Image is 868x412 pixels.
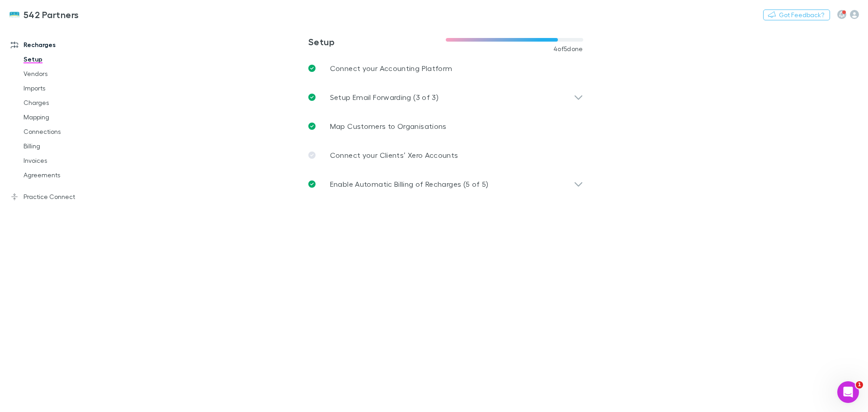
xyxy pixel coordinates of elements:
[14,81,122,95] a: Imports
[837,381,859,403] iframe: Intercom live chat
[330,121,447,132] p: Map Customers to Organisations
[301,170,590,199] div: Enable Automatic Billing of Recharges (5 of 5)
[4,4,85,25] a: 542 Partners
[301,141,590,170] a: Connect your Clients’ Xero Accounts
[14,124,122,139] a: Connections
[9,9,20,20] img: 542 Partners's Logo
[330,63,453,74] p: Connect your Accounting Platform
[14,95,122,110] a: Charges
[301,83,590,112] div: Setup Email Forwarding (3 of 3)
[308,36,446,47] h3: Setup
[24,9,79,20] h3: 542 Partners
[14,110,122,124] a: Mapping
[330,150,458,161] p: Connect your Clients’ Xero Accounts
[330,179,489,189] p: Enable Automatic Billing of Recharges (5 of 5)
[14,66,122,81] a: Vendors
[14,52,122,66] a: Setup
[14,139,122,153] a: Billing
[2,38,122,52] a: Recharges
[14,168,122,182] a: Agreements
[330,92,439,103] p: Setup Email Forwarding (3 of 3)
[763,9,830,20] button: Got Feedback?
[14,153,122,168] a: Invoices
[553,45,583,52] span: 4 of 5 done
[2,189,122,204] a: Practice Connect
[301,112,590,141] a: Map Customers to Organisations
[301,54,590,83] a: Connect your Accounting Platform
[856,381,863,388] span: 1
